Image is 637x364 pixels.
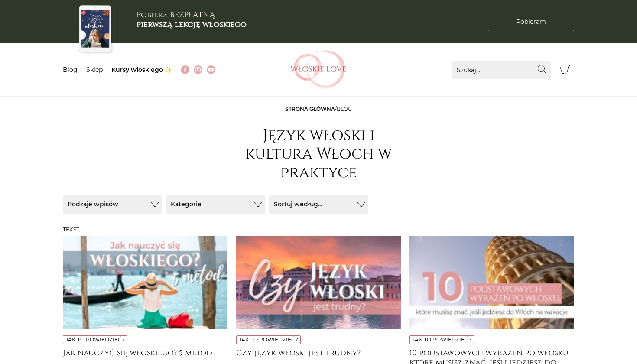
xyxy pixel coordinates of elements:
[488,13,574,31] a: Pobieram
[452,61,551,79] input: Szukaj...
[136,19,247,30] b: pierwszą lekcję włoskiego
[65,336,125,343] a: Jak to powiedzieć?
[232,126,405,182] h1: Język włoski i kultura Włoch w praktyce
[285,106,335,112] a: Strona główna
[111,66,172,74] a: Kursy włoskiego ✨
[63,195,162,214] button: Rodzaje wpisów
[269,195,368,214] button: Sortuj według...
[412,336,471,343] a: Jak to powiedzieć?
[63,66,78,74] a: Blog
[337,106,352,112] span: Blog
[290,50,347,89] img: Włoskielove
[516,17,546,26] span: Pobieram
[239,336,298,343] a: Jak to powiedzieć?
[136,10,247,29] h3: Pobierz BEZPŁATNĄ
[63,227,574,233] h3: Tekst
[285,106,352,112] span: /
[556,61,574,79] button: Koszyk
[86,66,103,74] a: Sklep
[166,195,265,214] button: Kategorie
